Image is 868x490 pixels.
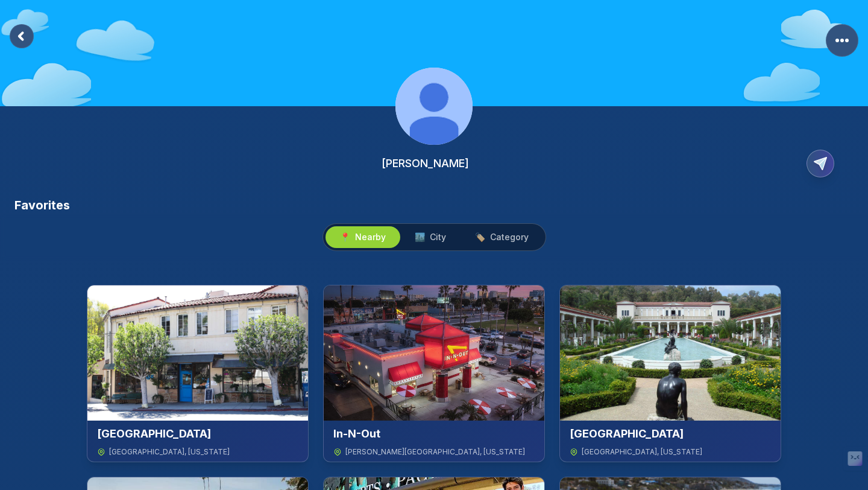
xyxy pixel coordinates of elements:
[490,231,529,243] span: Category
[345,447,525,457] span: [PERSON_NAME][GEOGRAPHIC_DATA] , [US_STATE]
[802,145,854,182] button: Copy Profile Link
[570,425,684,442] h3: [GEOGRAPHIC_DATA]
[395,68,473,145] img: Profile Image
[560,285,781,421] img: Getty Villa Museum
[333,425,380,442] h3: In-N-Out
[340,231,350,243] span: 📍
[582,447,702,457] span: [GEOGRAPHIC_DATA] , [US_STATE]
[400,226,461,248] button: 🏙️City
[430,231,446,243] span: City
[87,285,308,421] img: Beachwood Cafe
[324,285,544,421] img: In-N-Out
[382,155,469,172] h2: [PERSON_NAME]
[109,447,230,457] span: [GEOGRAPHIC_DATA] , [US_STATE]
[461,226,543,248] button: 🏷️Category
[475,231,485,243] span: 🏷️
[325,226,400,248] button: 📍Nearby
[97,425,211,442] h3: [GEOGRAPHIC_DATA]
[355,231,386,243] span: Nearby
[14,197,70,214] h3: Favorites
[415,231,425,243] span: 🏙️
[826,24,858,57] button: More Options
